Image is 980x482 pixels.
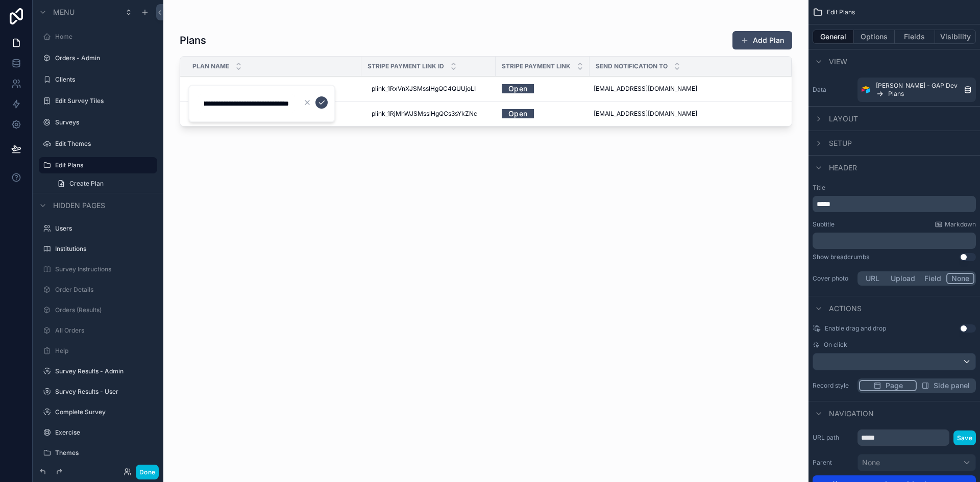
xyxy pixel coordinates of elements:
a: plink_1RjMhWJSMsslHgQCs3sYkZNc [367,106,489,122]
label: Institutions [55,245,151,253]
button: Options [854,30,895,44]
span: Setup [829,138,852,148]
a: Edit Themes [55,140,151,148]
label: Survey Instructions [55,265,151,273]
span: [EMAIL_ADDRESS][DOMAIN_NAME] [594,110,697,118]
button: Add Plan [732,31,792,49]
button: Visibility [935,30,976,44]
span: [EMAIL_ADDRESS][DOMAIN_NAME] [594,85,697,93]
span: Actions [829,303,862,314]
span: Create Plan [69,180,104,188]
span: Edit Plans [827,8,855,16]
label: Home [55,33,151,41]
span: Stripe Payment Link ID [367,62,444,70]
label: Edit Survey Tiles [55,97,151,105]
button: None [946,273,974,284]
label: Subtitle [813,220,835,229]
label: Order Details [55,286,151,294]
span: Markdown [945,220,976,229]
label: Edit Plans [55,161,151,169]
label: Parent [813,459,853,467]
span: None [862,458,880,468]
span: Send Notification to [596,62,668,70]
a: [PERSON_NAME] - GAP DevPlans [857,78,976,102]
label: Orders (Results) [55,306,151,314]
a: plink_1RxVnXJSMsslHgQC4QUUjoLI [367,81,489,97]
button: Save [953,430,976,445]
h1: Plans [180,33,206,47]
label: All Orders [55,326,151,335]
button: Fields [895,30,936,44]
label: Data [813,86,853,94]
span: Layout [829,114,858,124]
label: Survey Results - User [55,388,151,396]
button: Upload [886,273,920,284]
a: Open [502,81,534,96]
a: Open [502,109,583,118]
button: Done [136,465,159,479]
label: Survey Results - Admin [55,367,151,375]
a: [EMAIL_ADDRESS][DOMAIN_NAME] [590,81,779,97]
a: Open [502,84,583,93]
label: Help [55,347,151,355]
span: Plan Name [192,62,229,70]
a: CultureScanPRO Plan Initial Launch and 1 more [192,81,355,97]
a: Open [502,106,534,121]
div: scrollable content [813,196,976,212]
img: Airtable Logo [862,86,870,94]
button: General [813,30,854,44]
label: Themes [55,449,151,457]
span: Stripe Payment Link [502,62,571,70]
span: View [829,57,847,67]
span: plink_1RxVnXJSMsslHgQC4QUUjoLI [372,85,476,93]
label: Orders - Admin [55,54,151,62]
span: Menu [53,7,75,17]
label: Title [813,184,976,192]
span: [PERSON_NAME] - GAP Dev [876,82,958,90]
label: Exercise [55,428,151,437]
button: URL [859,273,886,284]
a: [EMAIL_ADDRESS][DOMAIN_NAME] [590,106,779,122]
span: plink_1RjMhWJSMsslHgQCs3sYkZNc [372,110,477,118]
span: Page [886,380,903,391]
label: Surveys [55,118,151,126]
span: Plans [888,90,904,98]
label: Complete Survey [55,408,151,416]
a: Create Plan [51,175,157,192]
label: Users [55,224,151,233]
label: Record style [813,382,853,390]
span: Header [829,163,857,173]
div: scrollable content [813,233,976,249]
span: Hidden pages [53,200,105,211]
a: Markdown [935,220,976,229]
span: Side panel [934,380,970,391]
label: Clients [55,75,151,84]
button: None [857,454,976,471]
label: Cover photo [813,274,853,283]
label: URL path [813,434,853,442]
button: Field [920,273,947,284]
span: On click [824,341,847,349]
div: Show breadcrumbs [813,253,869,261]
span: Enable drag and drop [825,324,886,333]
span: Navigation [829,409,874,419]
